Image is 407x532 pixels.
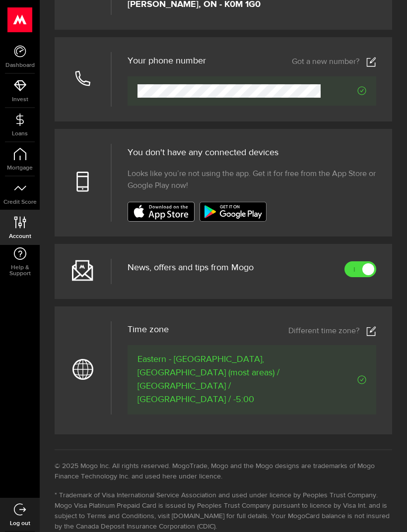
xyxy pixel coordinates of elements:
[55,461,392,482] li: © 2025 Mogo Inc. All rights reserved. MogoTrade, Mogo and the Mogo designs are trademarks of Mogo...
[128,57,206,65] h3: Your phone number
[128,148,278,157] span: You don't have any connected devices
[8,4,38,34] button: Open LiveChat chat widget
[321,375,366,384] span: Verified
[128,325,169,334] span: Time zone
[128,202,195,222] img: badge-app-store.svg
[128,263,254,272] span: News, offers and tips from Mogo
[288,326,376,336] a: Different time zone?
[200,202,267,222] img: badge-google-play.svg
[55,490,392,532] li: * Trademark of Visa International Service Association and used under licence by Peoples Trust Com...
[128,168,376,192] span: Looks like you’re not using the app. Get it for free from the App Store or Google Play now!
[137,353,321,407] span: Eastern - [GEOGRAPHIC_DATA], [GEOGRAPHIC_DATA] (most areas) / [GEOGRAPHIC_DATA] / [GEOGRAPHIC_DAT...
[292,57,376,67] a: Got a new number?
[321,86,366,95] span: Verified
